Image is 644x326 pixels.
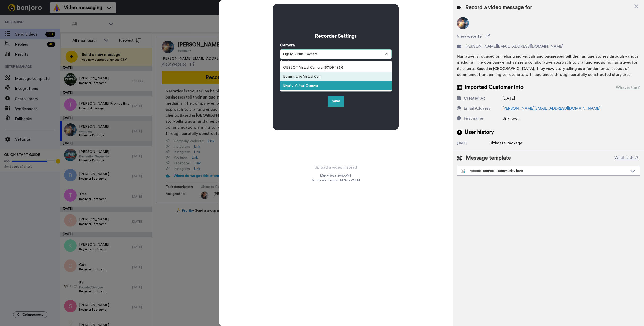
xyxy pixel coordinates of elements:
[328,96,344,107] button: Save
[503,116,520,120] span: Unknown
[280,81,392,90] div: Elgato Virtual Camera
[280,59,291,65] label: Audio
[464,115,483,121] div: First name
[457,33,640,39] a: View website
[457,33,482,39] span: View website
[461,168,628,173] div: Access course + community here
[312,178,360,182] span: Acceptable format: MP4 or WebM
[283,52,380,57] div: Elgato Virtual Camera
[503,96,515,100] span: [DATE]
[613,154,640,162] button: What is this?
[464,95,485,101] div: Created At
[616,84,640,90] div: What is this?
[280,72,392,81] div: Ecamm Live Virtual Cam
[280,63,392,72] div: OBSBOT Virtual Camera (67D9:495})
[457,141,490,146] div: [DATE]
[465,84,524,91] span: Imported Customer Info
[465,128,494,136] span: User history
[490,140,522,146] div: Ultimate Package
[464,105,490,111] div: Email Address
[457,53,640,78] div: Narrative is focused on helping individuals and businesses tell their unique stories through vari...
[461,169,466,173] img: nextgen-template.svg
[280,32,392,40] h3: Recorder Settings
[466,154,511,162] span: Message template
[503,106,601,110] a: [PERSON_NAME][EMAIL_ADDRESS][DOMAIN_NAME]
[465,43,563,49] span: [PERSON_NAME][EMAIL_ADDRESS][DOMAIN_NAME]
[320,174,351,178] span: Max video size: 500 MB
[280,42,295,48] label: Camera
[313,164,359,171] button: Upload a video instead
